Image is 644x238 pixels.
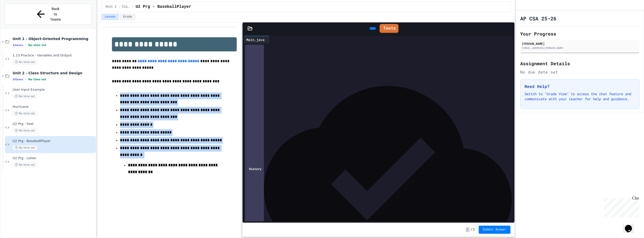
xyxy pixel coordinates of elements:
[13,128,37,133] span: No time set
[13,105,95,109] span: Hurricane
[13,78,23,81] span: 5 items
[13,53,95,58] span: 1.13 Practice - Variables and Output
[50,6,61,22] span: Back to Teams
[522,41,638,46] div: [PERSON_NAME]
[25,77,26,81] span: •
[25,43,26,47] span: •
[473,228,475,232] span: 1
[28,78,46,81] span: No time set
[520,15,556,22] h1: AP CSA 25-26
[13,145,37,150] span: No time set
[136,4,191,10] span: U2 Prg - BaseballPlayer
[13,37,95,41] span: Unit 1 - Object-Oriented Programming
[522,46,638,50] div: [EMAIL_ADDRESS][DOMAIN_NAME]
[13,60,37,64] span: No time set
[120,14,135,20] button: Grade
[525,83,635,89] h3: Need Help?
[5,4,92,25] button: Back to Teams
[479,226,510,234] button: Submit Answer
[471,228,472,232] span: /
[13,111,37,116] span: No time set
[483,228,506,232] span: Submit Answer
[13,44,23,47] span: 1 items
[28,44,46,47] span: No time set
[13,162,37,167] span: No time set
[602,196,639,217] iframe: chat widget
[13,139,95,143] span: U2 Prg - BaseballPlayer
[623,218,639,233] iframe: chat widget
[13,71,95,75] span: Unit 2 - Class Structure and Design
[380,24,398,33] a: Tests
[106,5,130,9] span: Unit 2 - Class Structure and Design
[101,14,119,20] button: Lesson
[520,30,639,37] h2: Your Progress
[13,94,37,99] span: No time set
[132,5,134,9] span: /
[244,37,267,42] div: Main.java
[466,227,469,232] span: -
[13,156,95,160] span: U2 Prg - Letter
[244,36,270,43] div: Main.java
[520,69,639,75] div: No due date set
[13,88,95,92] span: User Input Example
[13,122,95,126] span: U2 Prg - Feet
[525,91,635,101] p: Switch to "Grade View" to access the chat feature and communicate with your teacher for help and ...
[2,2,35,32] div: Chat with us now!Close
[520,60,639,67] h2: Assignment Details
